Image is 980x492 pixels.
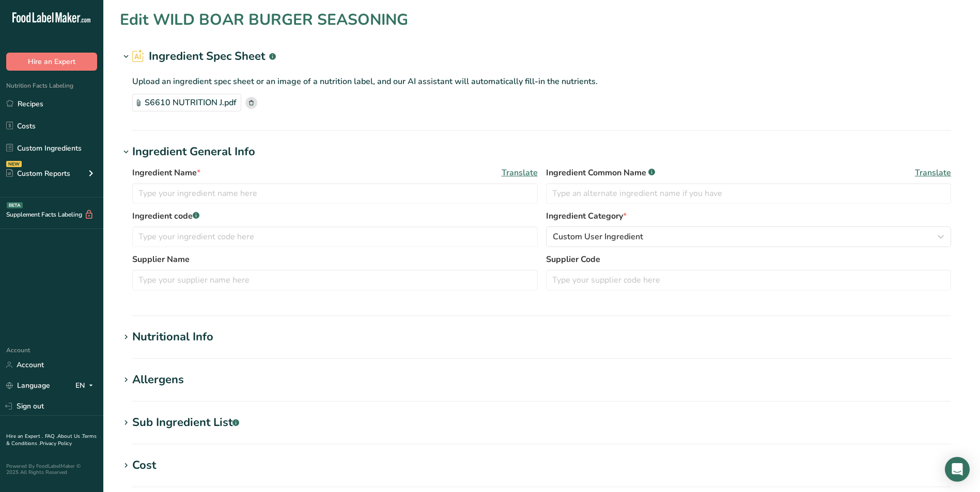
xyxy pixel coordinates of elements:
[502,167,538,179] span: Translate
[132,210,538,222] label: Ingredient code
[132,371,184,388] div: Allergens
[7,202,23,208] div: BETA
[57,433,82,440] a: About Us .
[6,168,70,179] div: Custom Reports
[945,457,970,482] div: Open Intercom Messenger
[6,376,50,395] a: Language
[915,167,951,179] span: Translate
[546,226,952,247] button: Custom User Ingredient
[6,463,97,475] div: Powered By FoodLabelMaker © 2025 All Rights Reserved
[75,380,97,392] div: EN
[120,8,408,31] h1: Edit WILD BOAR BURGER SEASONING
[546,270,952,290] input: Type your supplier code here
[553,231,643,243] span: Custom User Ingredient
[546,183,952,204] input: Type an alternate ingredient name if you have
[45,433,57,440] a: FAQ .
[6,433,43,440] a: Hire an Expert .
[40,440,72,447] a: Privacy Policy
[132,183,538,204] input: Type your ingredient name here
[6,433,97,447] a: Terms & Conditions .
[132,48,276,65] h2: Ingredient Spec Sheet
[132,226,538,247] input: Type your ingredient code here
[6,161,22,167] div: NEW
[132,270,538,290] input: Type your supplier name here
[546,253,952,266] label: Supplier Code
[6,53,97,71] button: Hire an Expert
[132,143,255,160] div: Ingredient General Info
[546,167,655,179] span: Ingredient Common Name
[132,253,538,266] label: Supplier Name
[132,167,200,179] span: Ingredient Name
[132,75,951,88] p: Upload an ingredient spec sheet or an image of a nutrition label, and our AI assistant will autom...
[546,210,952,222] label: Ingredient Category
[132,94,241,111] div: S6610 NUTRITION J.pdf
[132,457,156,474] div: Cost
[132,414,239,431] div: Sub Ingredient List
[132,329,213,346] div: Nutritional Info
